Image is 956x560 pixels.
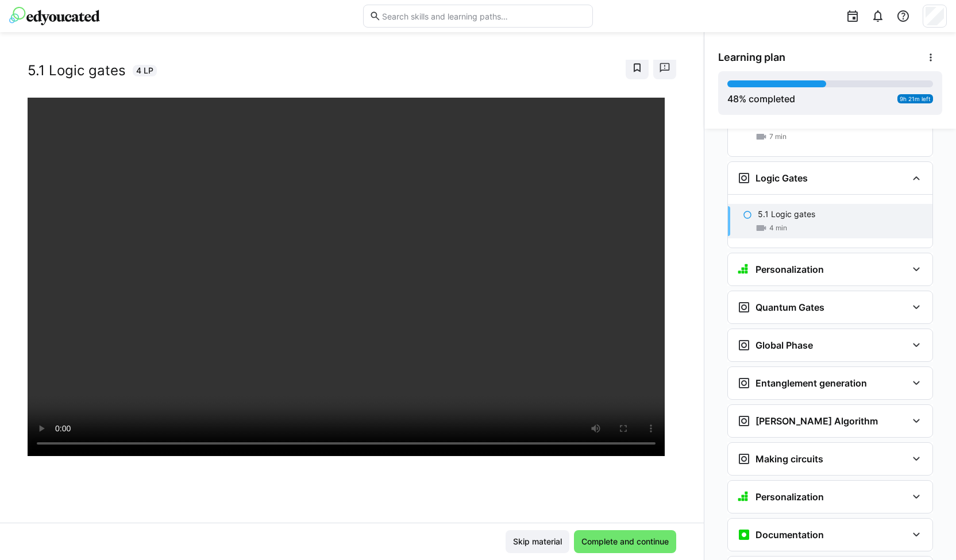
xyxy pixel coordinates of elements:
[28,62,126,79] h2: 5.1 Logic gates
[511,536,564,547] span: Skip material
[755,339,813,351] h3: Global Phase
[755,264,824,275] h3: Personalization
[755,415,878,427] h3: [PERSON_NAME] Algorithm
[381,11,587,21] input: Search skills and learning paths…
[769,223,787,233] span: 4 min
[727,92,795,106] div: % completed
[506,530,569,553] button: Skip material
[769,132,787,141] span: 7 min
[718,51,785,64] span: Learning plan
[755,491,824,503] h3: Personalization
[758,208,815,220] p: 5.1 Logic gates
[574,530,676,553] button: Complete and continue
[580,536,670,547] span: Complete and continue
[900,95,931,102] span: 9h 21m left
[755,377,867,389] h3: Entanglement generation
[755,453,823,465] h3: Making circuits
[136,65,153,76] span: 4 LP
[755,172,808,184] h3: Logic Gates
[727,93,739,105] span: 48
[755,529,824,540] h3: Documentation
[755,302,824,313] h3: Quantum Gates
